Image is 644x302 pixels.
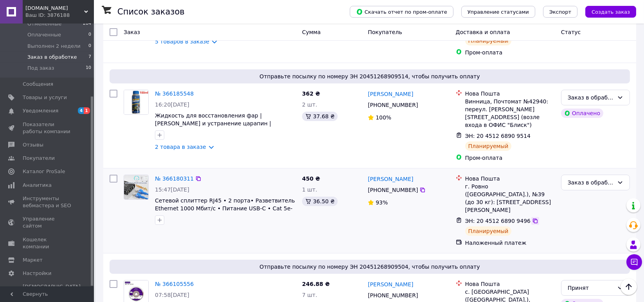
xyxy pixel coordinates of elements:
[23,155,55,162] span: Покупатели
[302,292,317,298] span: 7 шт.
[302,175,320,182] span: 450 ₴
[117,7,185,16] h1: Список заказов
[155,186,189,193] span: 15:47[DATE]
[124,175,148,199] img: Фото товару
[568,284,614,292] div: Принят
[585,6,636,18] button: Создать заказ
[78,107,84,114] span: 4
[23,141,43,148] span: Отзывы
[124,90,148,114] img: Фото товару
[23,107,58,114] span: Уведомления
[561,109,603,118] div: Оплачено
[155,101,189,108] span: 16:20[DATE]
[88,31,91,38] span: 0
[302,281,330,287] span: 246.88 ₴
[465,175,555,183] div: Нова Пошта
[549,9,571,15] span: Экспорт
[366,184,419,195] div: [PHONE_NUMBER]
[568,178,614,187] div: Заказ в обработке
[302,29,321,35] span: Сумма
[626,254,642,270] button: Чат с покупателем
[23,182,52,189] span: Аналитика
[155,281,194,287] a: № 366105556
[124,175,149,200] a: Фото товару
[577,8,636,14] a: Создать заказ
[155,197,295,219] a: Сетевой сплиттер RJ45 • 2 порта• Разветвитель Ethernet 1000 Мбит/с • Питание USB-C • Cat 5e-7-8
[368,175,413,183] a: [PERSON_NAME]
[368,90,413,98] a: [PERSON_NAME]
[302,197,338,206] div: 36.50 ₴
[368,29,402,35] span: Покупатель
[23,270,51,277] span: Настройки
[465,141,512,151] div: Планируемый
[561,29,581,35] span: Статус
[155,292,189,298] span: 07:58[DATE]
[465,90,555,98] div: Нова Пошта
[23,81,53,88] span: Сообщения
[27,20,61,27] span: Отмененные
[302,101,317,108] span: 2 шт.
[465,226,512,236] div: Планируемый
[543,6,577,18] button: Экспорт
[155,38,209,45] a: 5 товаров в заказе
[27,54,77,61] span: Заказ в обработке
[465,49,555,56] div: Пром-оплата
[376,199,388,206] span: 93%
[25,12,94,19] div: Ваш ID: 3876188
[23,94,67,101] span: Товары и услуги
[83,20,91,27] span: 284
[155,90,194,97] a: № 366185548
[88,43,91,50] span: 0
[124,29,140,35] span: Заказ
[465,218,531,224] span: ЭН: 20 4512 6890 9496
[456,29,510,35] span: Доставка и оплата
[23,168,65,175] span: Каталог ProSale
[302,112,338,121] div: 37.68 ₴
[86,65,91,72] span: 10
[465,280,555,288] div: Нова Пошта
[621,278,637,295] button: Наверх
[461,6,535,18] button: Управление статусами
[465,133,531,139] span: ЭН: 20 4512 6890 9514
[465,98,555,129] div: Винница, Почтомат №42940: переул. [PERSON_NAME][STREET_ADDRESS] (возле входа в ОФИС "Блиск")
[350,6,453,18] button: Скачать отчет по пром-оплате
[27,43,81,50] span: Выполнен 2 недели
[88,54,91,61] span: 7
[155,144,206,150] a: 2 товара в заказе
[155,112,271,134] a: Жидкость для восстановления фар | [PERSON_NAME] и устранение царапин | Средство против пожелтения...
[23,257,43,264] span: Маркет
[465,239,555,247] div: Наложенный платеж
[113,72,627,80] span: Отправьте посылку по номеру ЭН 20451268909514, чтобы получить оплату
[155,175,194,182] a: № 366180311
[23,215,72,230] span: Управление сайтом
[592,9,630,15] span: Создать заказ
[465,154,555,162] div: Пром-оплата
[113,263,627,271] span: Отправьте посылку по номеру ЭН 20451268909504, чтобы получить оплату
[124,90,149,115] a: Фото товару
[23,236,72,250] span: Кошелек компании
[23,195,72,209] span: Инструменты вебмастера и SEO
[356,8,447,15] span: Скачать отчет по пром-оплате
[27,31,61,38] span: Оплаченные
[468,9,529,15] span: Управление статусами
[366,99,419,110] div: [PHONE_NUMBER]
[23,121,72,135] span: Показатели работы компании
[376,114,391,121] span: 100%
[568,93,614,102] div: Заказ в обработке
[302,186,317,193] span: 1 шт.
[465,36,512,45] div: Планируемый
[366,290,419,301] div: [PHONE_NUMBER]
[302,90,320,97] span: 362 ₴
[25,5,84,12] span: sell.in.ua
[368,280,413,288] a: [PERSON_NAME]
[465,183,555,214] div: г. Ровно ([GEOGRAPHIC_DATA].), №39 (до 30 кг): [STREET_ADDRESS][PERSON_NAME]
[27,65,54,72] span: Под заказ
[84,107,90,114] span: 1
